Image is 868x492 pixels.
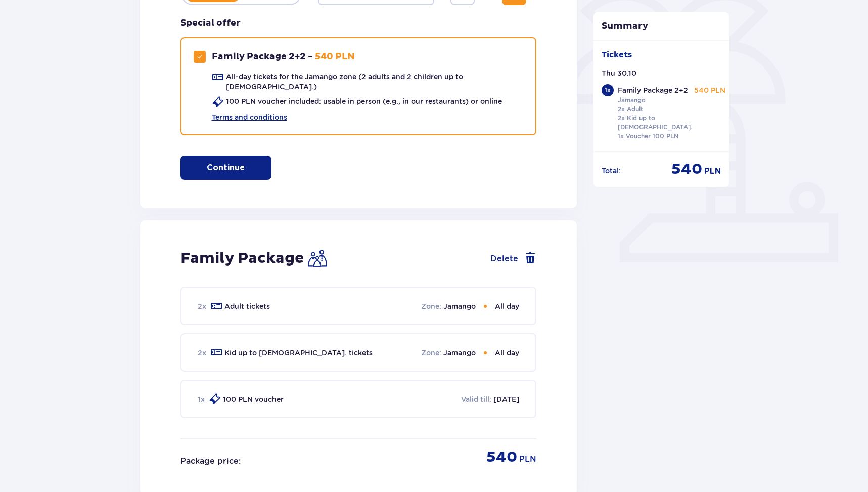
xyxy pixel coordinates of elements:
[618,105,692,141] p: 2x Adult 2x Kid up to [DEMOGRAPHIC_DATA]. 1x Voucher 100 PLN
[421,301,441,311] p: Zone :
[198,301,206,311] p: 2 x
[704,166,721,177] span: PLN
[461,394,491,404] p: Valid till :
[223,394,284,404] p: 100 PLN voucher
[212,51,313,63] p: Family Package 2+2 -
[495,301,519,311] p: All day
[593,20,729,32] p: Summary
[519,454,536,465] p: PLN
[239,456,241,467] p: :
[602,49,632,60] p: Tickets
[602,166,621,176] p: Total :
[315,51,355,63] p: 540 PLN
[618,95,646,105] p: Jamango
[198,348,206,358] p: 2 x
[486,448,517,467] p: 540
[493,394,519,404] p: [DATE]
[694,85,725,95] p: 540 PLN
[180,456,239,467] p: Package price
[421,348,441,358] p: Zone :
[495,348,519,358] p: All day
[443,348,476,358] p: Jamango
[224,348,373,358] p: Kid up to [DEMOGRAPHIC_DATA]. tickets
[212,112,287,122] a: Terms and conditions
[308,249,327,268] img: Family Icon
[490,252,536,264] button: Delete
[180,156,271,180] button: Continue
[602,68,636,78] p: Thu 30.10
[618,85,688,95] p: Family Package 2+2
[180,249,304,268] h2: Family Package
[602,84,614,96] div: 1 x
[226,72,524,92] p: All-day tickets for the Jamango zone (2 adults and 2 children up to [DEMOGRAPHIC_DATA].)
[207,162,245,173] p: Continue
[443,301,476,311] p: Jamango
[671,160,702,179] span: 540
[226,96,502,106] p: 100 PLN voucher included: usable in person (e.g., in our restaurants) or online
[198,394,205,404] p: 1 x
[180,17,241,29] h3: Special offer
[224,301,270,311] p: Adult tickets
